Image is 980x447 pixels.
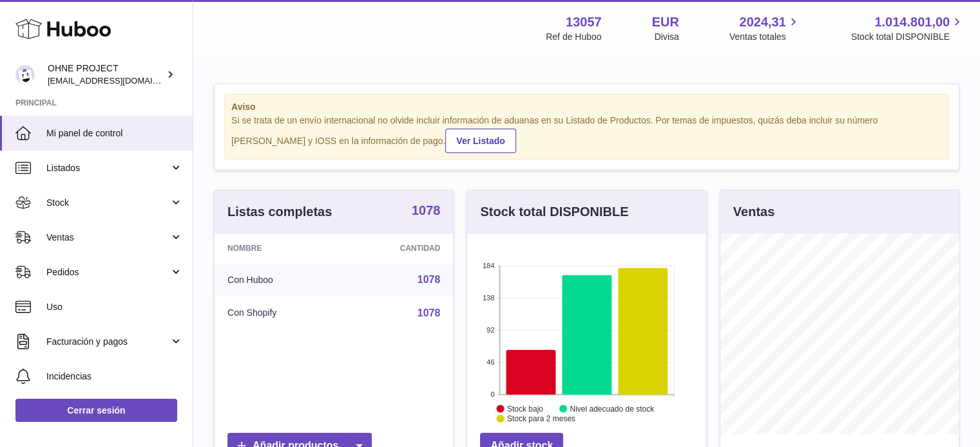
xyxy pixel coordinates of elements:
[546,31,601,43] div: Ref de Huboo
[46,162,169,174] span: Listados
[418,307,441,318] a: 1078
[487,358,495,366] text: 46
[15,65,35,84] img: internalAdmin-13057@internal.huboo.com
[46,127,183,140] span: Mi panel de control
[851,14,965,43] a: 1.014.801,00 Stock total DISPONIBLE
[480,203,628,221] h3: Stock total DISPONIBLE
[507,404,543,413] text: Stock bajo
[48,62,164,87] div: OHNE PROJECT
[483,294,494,302] text: 138
[341,233,454,263] th: Cantidad
[46,197,169,209] span: Stock
[566,14,602,31] strong: 13057
[491,390,495,398] text: 0
[231,114,942,153] div: Si se trata de un envío internacional no olvide incluir información de aduanas en su Listado de P...
[445,129,515,153] a: Ver Listado
[507,414,575,423] text: Stock para 2 meses
[487,326,495,334] text: 92
[851,31,965,43] span: Stock total DISPONIBLE
[570,404,655,413] text: Nivel adecuado de stock
[739,14,785,31] span: 2024,31
[729,14,801,43] a: 2024,31 Ventas totales
[46,266,169,278] span: Pedidos
[215,233,341,263] th: Nombre
[48,75,189,86] span: [EMAIL_ADDRESS][DOMAIN_NAME]
[652,14,679,31] strong: EUR
[46,301,183,313] span: Uso
[15,399,177,422] a: Cerrar sesión
[412,204,441,217] strong: 1078
[46,370,183,383] span: Incidencias
[215,263,341,296] td: Con Huboo
[231,101,942,113] strong: Aviso
[412,204,441,219] a: 1078
[729,31,801,43] span: Ventas totales
[483,262,494,269] text: 184
[215,296,341,330] td: Con Shopify
[46,232,169,244] span: Ventas
[733,203,774,221] h3: Ventas
[874,14,950,31] span: 1.014.801,00
[46,336,169,348] span: Facturación y pagos
[418,274,441,285] a: 1078
[227,203,332,221] h3: Listas completas
[655,31,679,43] div: Divisa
